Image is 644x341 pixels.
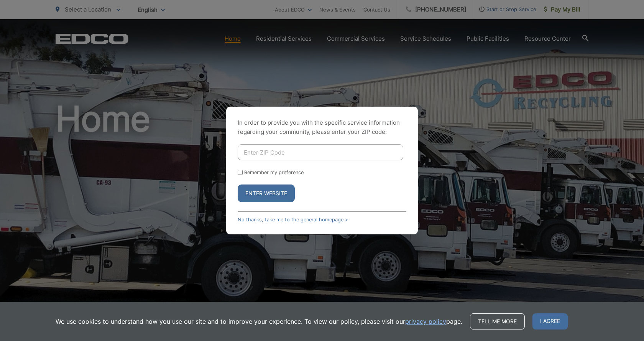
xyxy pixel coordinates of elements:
input: Enter ZIP Code [238,144,403,160]
a: No thanks, take me to the general homepage > [238,217,348,222]
button: Enter Website [238,185,295,202]
a: privacy policy [405,317,446,326]
p: In order to provide you with the specific service information regarding your community, please en... [238,118,406,137]
p: We use cookies to understand how you use our site and to improve your experience. To view our pol... [56,317,462,326]
span: I agree [532,313,568,329]
a: Tell me more [470,313,525,329]
label: Remember my preference [244,170,304,175]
